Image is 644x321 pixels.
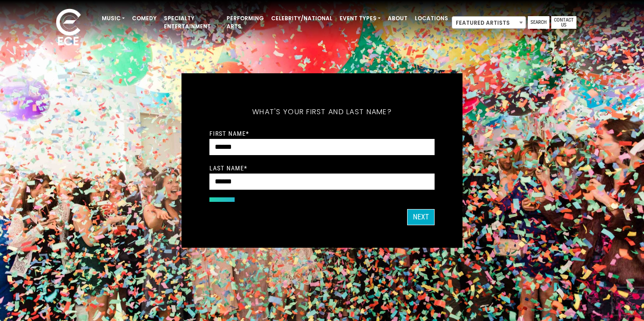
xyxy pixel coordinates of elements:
img: ece_new_logo_whitev2-1.png [46,6,91,50]
a: Locations [411,11,452,26]
a: Performing Arts [223,11,268,34]
a: Search [528,16,549,29]
a: Celebrity/National [268,11,336,26]
a: Music [98,11,128,26]
label: Last Name [209,164,247,172]
label: First Name [209,129,249,138]
a: About [384,11,411,26]
button: Next [407,209,435,225]
span: Featured Artists [452,17,526,29]
a: Comedy [128,11,160,26]
a: Contact Us [551,16,576,29]
h5: What's your first and last name? [209,96,435,128]
a: Event Types [336,11,384,26]
a: Specialty Entertainment [160,11,223,34]
span: Featured Artists [452,16,526,29]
